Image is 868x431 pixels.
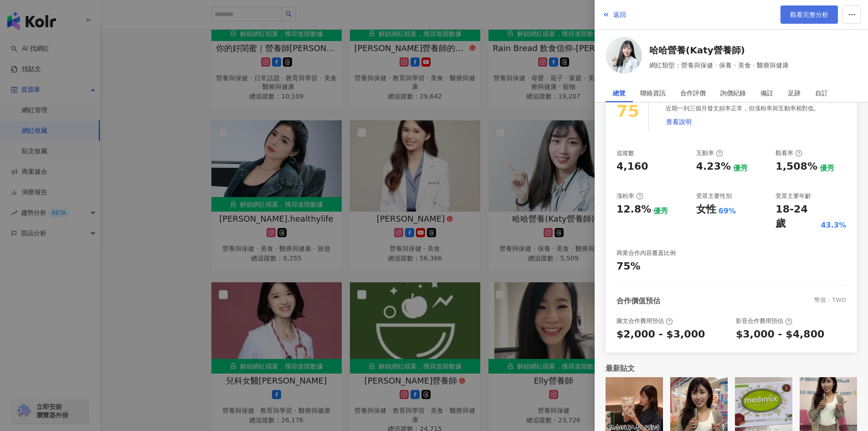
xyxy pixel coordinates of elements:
div: 優秀 [820,163,834,173]
div: 優秀 [653,206,668,216]
div: 12.8% [616,203,651,217]
div: 4.23% [696,160,731,174]
div: 1,508% [776,160,817,174]
span: 觀看完整分析 [790,11,828,18]
div: 備註 [760,84,773,102]
div: 女性 [696,203,716,217]
div: 自訂 [815,84,828,102]
img: KOL Avatar [606,37,642,73]
button: 返回 [602,5,627,24]
span: 返回 [613,11,626,18]
div: 合作價值預估 [616,296,660,306]
div: 近期一到三個月發文頻率正常，但漲粉率與互動率相對低。 [666,104,846,131]
span: 查看說明 [666,118,692,125]
div: 總覽 [613,84,626,102]
div: 詢價紀錄 [720,84,746,102]
div: 4,160 [616,160,648,174]
div: $3,000 - $4,800 [736,327,824,342]
div: 優秀 [733,163,748,173]
div: 影音合作費用預估 [736,317,792,325]
div: 43.3% [821,220,846,230]
div: 商業合作內容覆蓋比例 [616,249,676,257]
div: 合作評價 [680,84,706,102]
div: 互動率 [696,149,723,157]
div: 75% [616,260,641,274]
div: 幣值：TWD [814,296,846,306]
div: $2,000 - $3,000 [616,327,705,342]
a: 哈哈營養(Katy營養師) [649,44,789,57]
button: 查看說明 [666,113,692,131]
div: 18-24 歲 [776,203,818,231]
div: 聯絡資訊 [640,84,666,102]
div: 觀看率 [776,149,802,157]
div: 追蹤數 [616,149,634,157]
div: 69% [719,206,736,216]
a: 觀看完整分析 [781,5,838,24]
a: KOL Avatar [606,37,642,77]
div: 受眾主要性別 [696,192,732,200]
div: 圖文合作費用預估 [616,317,673,325]
div: 漲粉率 [616,192,643,200]
div: 75 [616,99,639,125]
span: 網紅類型：營養與保健 · 保養 · 美食 · 醫療與健康 [649,60,789,70]
div: 足跡 [788,84,801,102]
div: 受眾主要年齡 [776,192,811,200]
div: 最新貼文 [606,363,857,374]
